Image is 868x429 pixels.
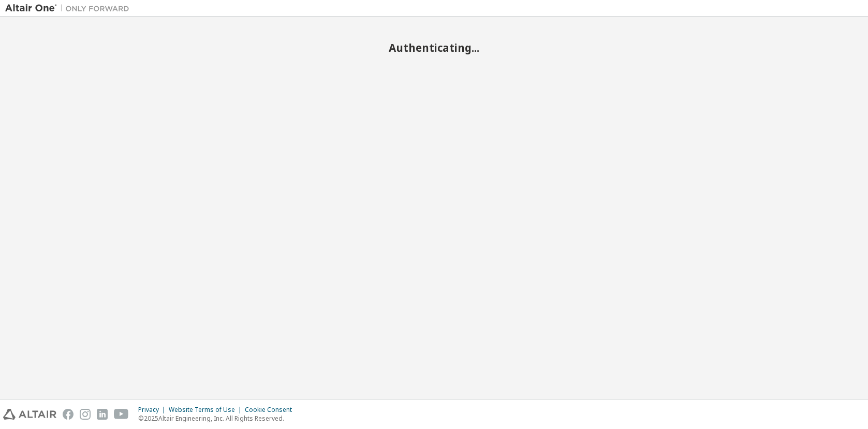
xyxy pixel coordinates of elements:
[3,409,56,420] img: altair_logo.svg
[138,406,169,414] div: Privacy
[97,409,108,420] img: linkedin.svg
[169,406,245,414] div: Website Terms of Use
[5,41,863,54] h2: Authenticating...
[138,414,298,423] p: © 2025 Altair Engineering, Inc. All Rights Reserved.
[80,409,91,420] img: instagram.svg
[245,406,298,414] div: Cookie Consent
[114,409,129,420] img: youtube.svg
[5,3,135,13] img: Altair One
[63,409,73,420] img: facebook.svg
